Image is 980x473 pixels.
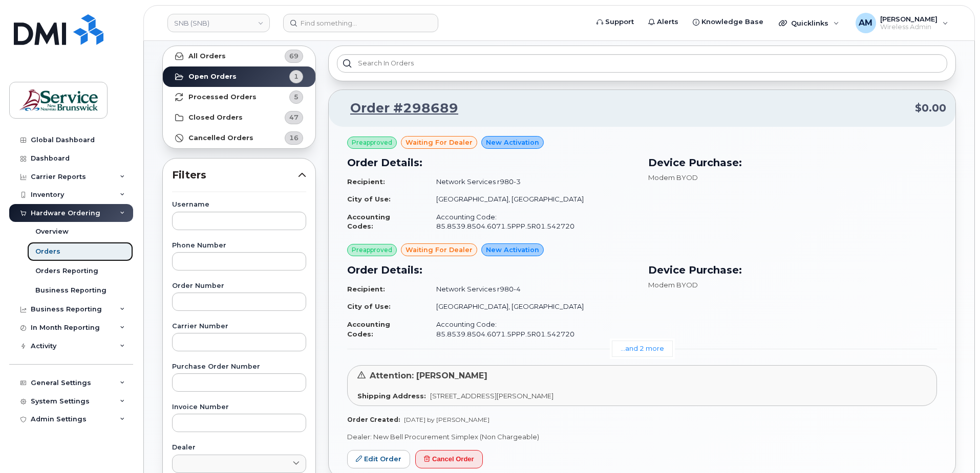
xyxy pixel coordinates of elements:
[357,392,426,400] strong: Shipping Address:
[347,432,937,442] p: Dealer: New Bell Procurement Simplex (Non Chargeable)
[406,138,473,147] span: waiting for dealer
[347,213,390,231] strong: Accounting Codes:
[163,46,315,66] a: All Orders69
[859,17,872,29] span: AM
[648,262,937,278] h3: Device Purchase:
[289,112,299,122] span: 47
[188,93,257,101] strong: Processed Orders
[289,51,299,61] span: 69
[347,416,400,423] strong: Order Created:
[337,54,947,73] input: Search in orders
[880,23,938,31] span: Wireless Admin
[352,138,392,147] span: Preapproved
[167,14,270,32] a: SNB (SNB)
[347,177,385,186] strong: Recipient:
[172,168,298,183] span: Filters
[172,404,306,411] label: Invoice Number
[370,371,487,380] span: Attention: [PERSON_NAME]
[589,12,641,32] a: Support
[188,52,226,60] strong: All Orders
[283,14,438,32] input: Find something...
[163,66,315,87] a: Open Orders1
[352,245,392,255] span: Preapproved
[657,17,678,27] span: Alerts
[701,17,763,27] span: Knowledge Base
[406,245,473,255] span: waiting for dealer
[188,73,237,81] strong: Open Orders
[347,195,391,203] strong: City of Use:
[848,13,955,33] div: Andrew Morris
[338,99,458,118] a: Order #298689
[347,155,636,170] h3: Order Details:
[347,302,391,310] strong: City of Use:
[486,245,539,255] span: New Activation
[648,155,937,170] h3: Device Purchase:
[172,201,306,208] label: Username
[430,392,553,400] span: [STREET_ADDRESS][PERSON_NAME]
[294,92,299,102] span: 5
[605,17,634,27] span: Support
[347,262,636,278] h3: Order Details:
[188,114,243,122] strong: Closed Orders
[612,341,673,356] a: ...and 2 more
[172,283,306,289] label: Order Number
[289,133,299,143] span: 16
[172,364,306,370] label: Purchase Order Number
[172,242,306,249] label: Phone Number
[172,444,306,451] label: Dealer
[915,101,946,116] span: $0.00
[294,72,299,81] span: 1
[163,87,315,107] a: Processed Orders5
[404,416,489,423] span: [DATE] by [PERSON_NAME]
[347,450,410,469] a: Edit Order
[486,138,539,147] span: New Activation
[427,280,636,298] td: Network Services r980-4
[163,128,315,148] a: Cancelled Orders16
[641,12,686,32] a: Alerts
[880,15,938,23] span: [PERSON_NAME]
[772,13,846,33] div: Quicklinks
[791,19,828,27] span: Quicklinks
[648,281,698,289] span: Modem BYOD
[347,285,385,293] strong: Recipient:
[415,450,483,469] button: Cancel Order
[347,320,390,338] strong: Accounting Codes:
[427,190,636,208] td: [GEOGRAPHIC_DATA], [GEOGRAPHIC_DATA]
[427,316,636,343] td: Accounting Code: 85.8539.8504.6071.5PPP.5R01.542720
[427,208,636,235] td: Accounting Code: 85.8539.8504.6071.5PPP.5R01.542720
[686,12,771,32] a: Knowledge Base
[163,107,315,128] a: Closed Orders47
[427,298,636,316] td: [GEOGRAPHIC_DATA], [GEOGRAPHIC_DATA]
[648,173,698,182] span: Modem BYOD
[172,323,306,330] label: Carrier Number
[188,134,253,142] strong: Cancelled Orders
[427,173,636,191] td: Network Services r980-3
